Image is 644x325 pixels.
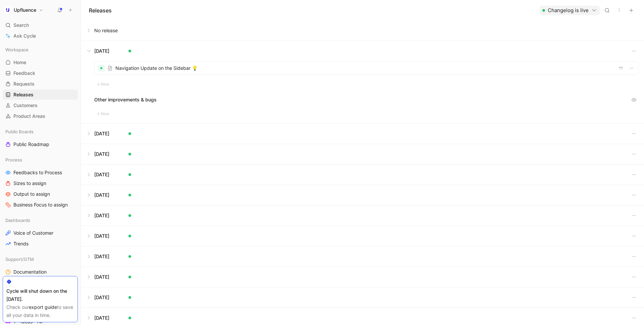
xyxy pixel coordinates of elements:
[3,215,78,225] div: Dashboards
[3,189,78,199] a: Output to assign
[13,141,49,148] span: Public Roadmap
[5,217,30,224] span: Dashboards
[13,113,45,120] span: Product Areas
[13,191,50,197] span: Output to assign
[13,240,29,247] span: Trends
[3,139,78,149] a: Public Roadmap
[3,200,78,210] a: Business Focus to assign
[89,6,112,14] h1: Releases
[3,155,78,165] div: Process
[13,201,68,208] span: Business Focus to assign
[3,111,78,121] a: Product Areas
[3,45,78,55] div: Workspace
[94,110,112,118] button: New
[13,91,34,98] span: Releases
[13,180,46,187] span: Sizes to assign
[3,155,78,210] div: ProcessFeedbacks to ProcessSizes to assignOutput to assignBusiness Focus to assign
[13,169,62,176] span: Feedbacks to Process
[13,32,36,40] span: Ask Cycle
[540,6,600,15] button: Changelog is live
[3,20,78,30] div: Search
[3,31,78,41] a: Ask Cycle
[6,303,74,319] div: Check our to save all your data in time.
[13,102,38,109] span: Customers
[3,57,78,67] a: Home
[3,254,78,264] div: Support/GTM
[3,68,78,78] a: Feedback
[13,230,53,236] span: Voice of Customer
[94,80,112,88] button: New
[13,59,26,66] span: Home
[4,7,11,13] img: Upfluence
[3,5,45,15] button: UpfluenceUpfluence
[29,304,57,310] a: export guide
[13,81,35,87] span: Requests
[13,70,35,77] span: Feedback
[5,46,29,53] span: Workspace
[6,287,74,303] div: Cycle will shut down on the [DATE].
[13,269,47,275] span: Documentation
[5,128,34,135] span: Public Boards
[3,168,78,178] a: Feedbacks to Process
[94,95,639,104] div: Other improvements & bugs
[5,256,34,263] span: Support/GTM
[14,7,36,13] h1: Upfluence
[3,127,78,137] div: Public Boards
[3,267,78,277] a: Documentation
[3,239,78,249] a: Trends
[13,21,29,29] span: Search
[3,178,78,188] a: Sizes to assign
[3,100,78,110] a: Customers
[3,254,78,298] div: Support/GTMDocumentationGo-to-MarketFeedback from support
[3,79,78,89] a: Requests
[3,215,78,249] div: DashboardsVoice of CustomerTrends
[3,127,78,149] div: Public BoardsPublic Roadmap
[3,90,78,100] a: Releases
[3,228,78,238] a: Voice of Customer
[5,156,22,163] span: Process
